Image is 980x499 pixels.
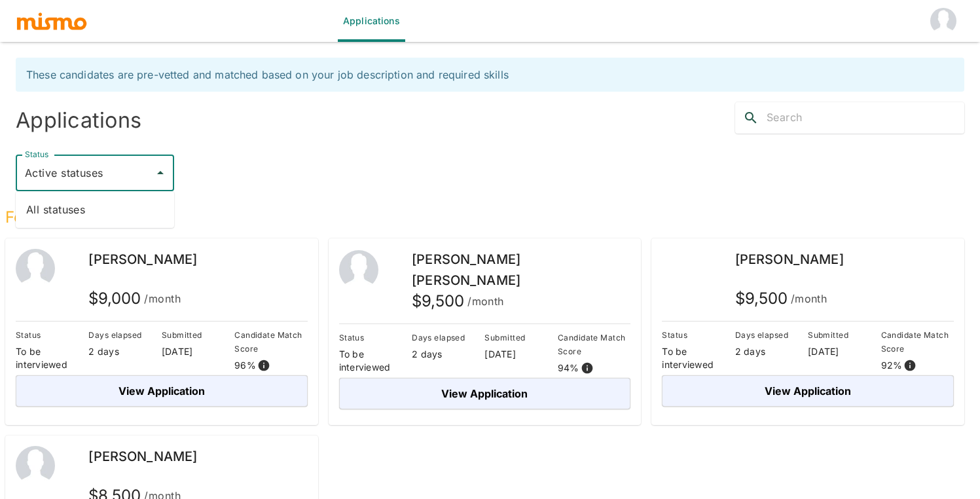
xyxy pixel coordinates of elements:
[339,378,631,409] button: View Application
[234,359,256,372] p: 96 %
[808,328,880,342] p: Submitted
[144,289,181,308] span: /month
[5,207,964,228] h5: Founding Engineer
[25,149,48,160] label: Status
[791,289,827,308] span: /month
[581,361,594,375] svg: View resume score details
[339,348,412,374] p: To be interviewed
[16,249,55,288] img: 2Q==
[735,345,808,358] p: 2 days
[16,196,174,223] li: All statuses
[930,8,956,34] img: Vali health HM
[16,328,88,342] p: Status
[881,328,954,356] p: Candidate Match Score
[412,251,520,288] span: [PERSON_NAME] [PERSON_NAME]
[735,102,767,134] button: search
[339,331,412,344] p: Status
[88,328,161,342] p: Days elapsed
[16,11,88,31] img: logo
[881,359,903,372] p: 92 %
[903,359,916,372] svg: View resume score details
[257,359,270,372] svg: View resume score details
[16,446,55,485] img: 2Q==
[412,291,504,312] h5: $ 9,500
[88,251,197,267] span: [PERSON_NAME]
[558,331,630,358] p: Candidate Match Score
[467,292,504,310] span: /month
[88,449,197,464] span: [PERSON_NAME]
[162,328,234,342] p: Submitted
[234,328,307,356] p: Candidate Match Score
[339,250,378,289] img: 2Q==
[26,68,509,81] span: These candidates are pre-vetted and matched based on your job description and required skills
[484,348,557,361] p: [DATE]
[767,107,964,128] input: Search
[735,328,808,342] p: Days elapsed
[16,107,485,134] h4: Applications
[558,361,579,375] p: 94 %
[484,331,557,344] p: Submitted
[662,328,735,342] p: Status
[735,251,844,267] span: [PERSON_NAME]
[162,345,234,358] p: [DATE]
[735,288,827,309] h5: $ 9,500
[16,375,308,407] button: View Application
[412,348,484,361] p: 2 days
[662,345,735,371] p: To be interviewed
[88,288,181,309] h5: $ 9,000
[412,331,484,344] p: Days elapsed
[151,164,170,182] button: Close
[662,375,954,407] button: View Application
[808,345,880,358] p: [DATE]
[88,345,161,358] p: 2 days
[662,249,701,288] img: y3ggi1xwgajc2k44g356rgtcze70
[16,345,88,371] p: To be interviewed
